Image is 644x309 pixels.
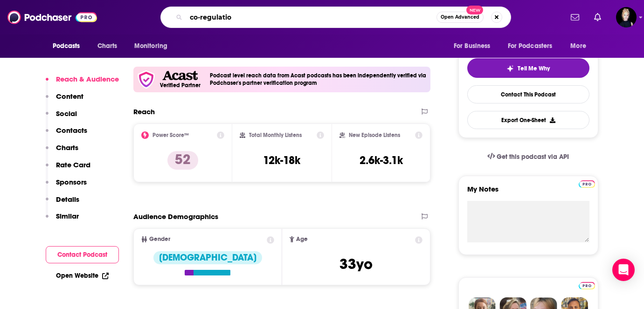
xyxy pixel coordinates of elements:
button: Sponsors [46,178,87,195]
div: Open Intercom Messenger [612,259,635,281]
p: Rate Card [56,160,90,169]
button: Charts [46,143,78,160]
button: open menu [502,37,566,55]
button: Open AdvancedNew [436,12,484,23]
button: open menu [46,37,92,55]
span: Age [296,236,308,242]
h3: 2.6k-3.1k [360,153,403,167]
div: Search podcasts, credits, & more... [160,7,511,28]
h4: Podcast level reach data from Acast podcasts has been independently verified via Podchaser's part... [210,72,427,86]
a: Get this podcast via API [480,145,577,168]
h5: Verified Partner [160,82,201,88]
label: My Notes [467,185,589,201]
img: User Profile [616,7,637,27]
span: Logged in as Passell [616,7,637,27]
img: Podchaser - Follow, Share and Rate Podcasts [7,8,97,26]
span: Monitoring [134,40,167,53]
p: Charts [56,143,78,152]
h2: New Episode Listens [349,132,400,138]
button: tell me why sparkleTell Me Why [467,58,589,78]
span: More [570,40,586,53]
span: Tell Me Why [518,65,550,72]
button: Content [46,92,83,109]
h2: Total Monthly Listens [249,132,302,138]
span: Get this podcast via API [497,153,569,161]
p: Contacts [56,126,87,135]
a: Open Website [56,272,109,280]
button: Social [46,109,77,126]
a: Charts [91,37,123,55]
p: Details [56,195,79,204]
span: Podcasts [53,40,80,53]
a: Pro website [579,281,595,289]
span: Open Advanced [441,15,479,20]
span: For Business [454,40,491,53]
button: Export One-Sheet [467,111,589,129]
a: Contact This Podcast [467,85,589,103]
img: Podchaser Pro [579,282,595,289]
span: Charts [97,40,118,53]
p: Similar [56,212,79,220]
button: open menu [128,37,180,55]
p: Social [56,109,77,118]
button: open menu [447,37,502,55]
h2: Power Score™ [152,132,189,138]
h2: Reach [133,107,155,116]
div: [DEMOGRAPHIC_DATA] [153,251,262,264]
img: verfied icon [137,70,155,89]
span: 33 yo [339,255,373,273]
p: 52 [167,151,198,170]
img: tell me why sparkle [506,65,514,72]
button: Contact Podcast [46,246,119,263]
a: Show notifications dropdown [567,9,583,25]
p: Sponsors [56,178,87,186]
span: Gender [149,236,170,242]
input: Search podcasts, credits, & more... [186,10,436,25]
img: Acast [162,71,198,81]
span: New [466,6,483,14]
p: Reach & Audience [56,75,119,83]
button: Similar [46,212,79,229]
a: Pro website [579,179,595,188]
img: Podchaser Pro [579,180,595,188]
h3: 12k-18k [263,153,300,167]
h2: Audience Demographics [133,212,218,221]
button: Details [46,195,79,212]
p: Content [56,92,83,101]
button: Reach & Audience [46,75,119,92]
button: open menu [564,37,598,55]
button: Contacts [46,126,87,143]
span: For Podcasters [508,40,553,53]
button: Rate Card [46,160,90,178]
a: Show notifications dropdown [590,9,605,25]
button: Show profile menu [616,7,637,27]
